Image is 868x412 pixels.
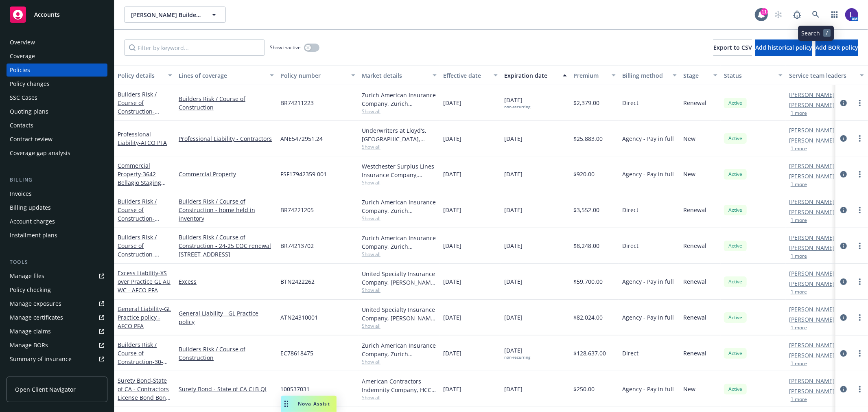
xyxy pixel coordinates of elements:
div: Policy checking [10,283,51,296]
div: Manage files [10,270,44,283]
button: Service team leaders [786,66,867,85]
a: General Liability - GL Practice policy [179,309,274,326]
span: Active [727,135,743,142]
input: Filter by keyword... [124,39,265,56]
a: Builders Risk / Course of Construction - home held in inventory [179,197,274,223]
span: Add historical policy [755,44,812,51]
span: Show all [362,215,437,222]
span: BR74213702 [280,241,314,250]
a: Coverage [7,50,107,63]
a: Coverage gap analysis [7,147,107,160]
span: FSF17942359 001 [280,170,327,178]
img: photo [845,8,858,21]
button: Lines of coverage [175,66,277,85]
a: Manage files [7,270,107,283]
div: Tools [7,258,107,266]
div: Manage BORs [10,339,48,352]
button: Add historical policy [755,39,812,56]
a: circleInformation [839,205,848,215]
div: Contract review [10,133,52,146]
span: New [683,385,695,393]
span: Show inactive [270,44,301,51]
span: - GL Practice policy - AFCO PFA [118,305,171,330]
span: ATN24310001 [280,313,318,322]
a: [PERSON_NAME] [789,197,835,206]
a: circleInformation [839,313,848,322]
span: [DATE] [443,134,461,143]
span: $8,248.00 [573,241,599,250]
a: more [855,384,865,394]
span: Active [727,386,743,393]
span: [DATE] [504,134,523,143]
span: [DATE] [504,96,530,110]
div: United Specialty Insurance Company, [PERSON_NAME] Insurance, Jencap Insurance Services Inc [362,270,437,287]
a: Builders Risk / Course of Construction [118,233,169,275]
button: Nova Assist [281,396,337,412]
span: New [683,134,695,143]
a: [PERSON_NAME] [789,387,835,395]
a: [PERSON_NAME] [789,279,835,288]
a: Builders Risk / Course of Construction [118,90,169,141]
a: Surety Bond - State of CA CLB QI [179,385,274,393]
span: Active [727,206,743,214]
a: Professional Liability [118,130,167,147]
a: Excess [179,277,274,286]
a: more [855,134,865,143]
span: Show all [362,322,437,329]
a: circleInformation [839,241,848,251]
span: [DATE] [504,313,523,322]
a: more [855,313,865,322]
span: [DATE] [443,206,461,214]
span: $128,637.00 [573,349,606,357]
span: [DATE] [443,385,461,393]
div: Premium [573,71,607,80]
span: [DATE] [504,170,523,178]
a: circleInformation [839,348,848,358]
a: Manage exposures [7,297,107,310]
div: American Contractors Indemnity Company, HCC Surety [362,377,437,394]
span: New [683,170,695,178]
button: Status [721,66,786,85]
span: Add BOR policy [816,44,858,51]
a: Builders Risk / Course of Construction [179,94,274,112]
a: Summary of insurance [7,353,107,366]
span: Show all [362,143,437,150]
a: Excess Liability [118,269,171,294]
span: Agency - Pay in full [622,134,674,143]
a: [PERSON_NAME] [789,351,835,359]
a: circleInformation [839,134,848,143]
a: General Liability [118,305,171,330]
div: Manage exposures [10,297,61,310]
a: Commercial Property [179,170,274,178]
button: Policy number [277,66,359,85]
a: Billing updates [7,201,107,214]
span: Active [727,314,743,321]
span: $920.00 [573,170,595,178]
a: Commercial Property [118,162,161,195]
button: Premium [570,66,619,85]
a: [PERSON_NAME] [789,233,835,242]
button: 1 more [791,397,807,402]
a: Start snowing [770,7,787,23]
a: Quoting plans [7,105,107,118]
a: Policies [7,64,107,77]
button: 1 more [791,289,807,294]
span: Active [727,171,743,178]
span: [DATE] [443,170,461,178]
div: non-recurring [504,355,530,360]
span: Show all [362,287,437,294]
div: Lines of coverage [179,71,265,80]
a: more [855,348,865,358]
a: more [855,241,865,251]
span: EC78618475 [280,349,313,357]
div: Drag to move [281,396,291,412]
span: [DATE] [443,277,461,286]
span: [DATE] [504,277,523,286]
span: Active [727,242,743,250]
span: Active [727,278,743,285]
span: Renewal [683,241,706,250]
span: Direct [622,241,638,250]
div: Contacts [10,119,33,132]
span: Nova Assist [298,400,330,407]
